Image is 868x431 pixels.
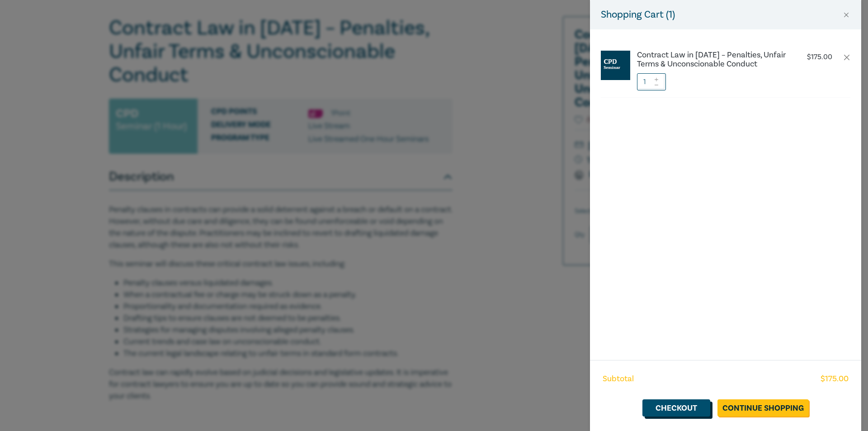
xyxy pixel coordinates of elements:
[821,373,849,385] span: $ 175.00
[717,399,809,417] a: Continue Shopping
[601,7,675,22] h5: Shopping Cart ( 1 )
[601,51,630,80] img: CPD%20Seminar.jpg
[637,73,666,90] input: 1
[603,373,634,385] span: Subtotal
[807,53,832,62] p: $ 175.00
[842,11,850,19] button: Close
[642,399,710,417] a: Checkout
[637,51,787,69] a: Contract Law in [DATE] – Penalties, Unfair Terms & Unconscionable Conduct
